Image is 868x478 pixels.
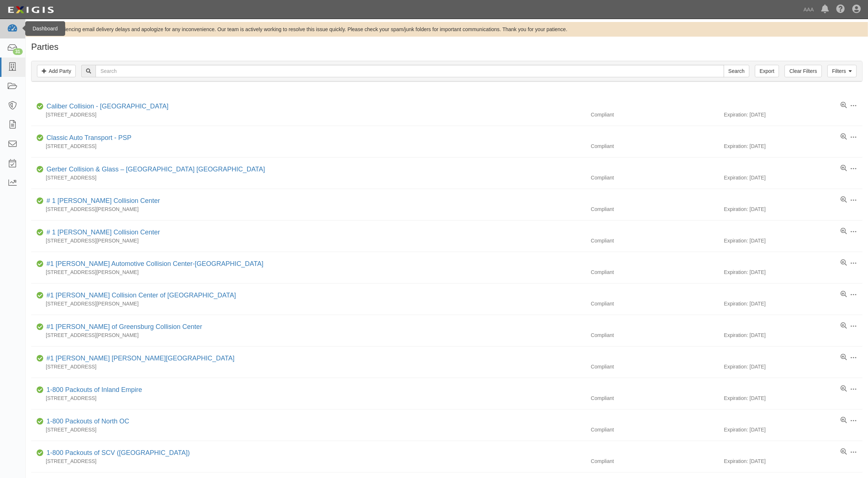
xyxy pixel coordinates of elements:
a: Classic Auto Transport - PSP [46,134,131,141]
a: Add Party [37,65,76,77]
a: AAA [800,2,817,17]
a: 1-800 Packouts of Inland Empire [46,386,142,393]
div: [STREET_ADDRESS] [31,174,585,181]
div: Compliant [585,363,724,370]
a: #1 [PERSON_NAME] Automotive Collision Center-[GEOGRAPHIC_DATA] [46,260,264,267]
div: #1 Cochran Automotive Collision Center-Monroeville [44,259,264,269]
div: [STREET_ADDRESS][PERSON_NAME] [31,237,585,244]
a: View results summary [841,165,847,172]
div: Classic Auto Transport - PSP [44,133,131,143]
div: Compliant [585,205,724,213]
a: View results summary [841,354,847,361]
div: [STREET_ADDRESS] [31,394,585,402]
div: [STREET_ADDRESS] [31,426,585,433]
div: Compliant [585,174,724,181]
i: Compliant [37,451,44,456]
div: Compliant [585,457,724,465]
div: Expiration: [DATE] [724,426,863,433]
a: # 1 [PERSON_NAME] Collision Center [46,229,160,236]
a: View results summary [841,259,847,267]
a: View results summary [841,322,847,330]
div: Caliber Collision - Gainesville [44,102,168,111]
div: Compliant [585,331,724,339]
i: Compliant [37,136,44,141]
a: Filters [827,65,857,77]
div: Compliant [585,394,724,402]
div: [STREET_ADDRESS] [31,142,585,150]
div: Gerber Collision & Glass – Houston Brighton [44,165,265,174]
div: Expiration: [DATE] [724,363,863,370]
div: 1-800 Packouts of Inland Empire [44,385,142,395]
i: Compliant [37,104,44,109]
div: Expiration: [DATE] [724,268,863,276]
div: Dashboard [25,21,65,36]
div: #1 Cochran of Greensburg Collision Center [44,322,202,332]
i: Compliant [37,199,44,204]
div: Expiration: [DATE] [724,111,863,118]
div: [STREET_ADDRESS] [31,457,585,465]
a: 1-800 Packouts of North OC [46,418,129,425]
i: Compliant [37,419,44,424]
a: Export [755,65,779,77]
div: Compliant [585,142,724,150]
a: View results summary [841,417,847,424]
div: Compliant [585,237,724,244]
i: Compliant [37,325,44,330]
h1: Parties [31,42,863,52]
div: Compliant [585,111,724,118]
a: View results summary [841,196,847,204]
div: Expiration: [DATE] [724,237,863,244]
div: Expiration: [DATE] [724,205,863,213]
div: 31 [13,48,23,55]
div: Expiration: [DATE] [724,142,863,150]
div: 1-800 Packouts of North OC [44,417,129,426]
a: # 1 [PERSON_NAME] Collision Center [46,197,160,204]
div: Expiration: [DATE] [724,174,863,181]
a: View results summary [841,385,847,393]
div: Compliant [585,300,724,307]
div: 1-800 Packouts of SCV (Santa Clarita Valley) [44,448,190,458]
div: Compliant [585,426,724,433]
i: Help Center - Complianz [836,5,845,14]
div: [STREET_ADDRESS] [31,363,585,370]
input: Search [96,65,724,77]
a: View results summary [841,133,847,141]
div: [STREET_ADDRESS][PERSON_NAME] [31,268,585,276]
a: View results summary [841,228,847,235]
i: Compliant [37,262,44,267]
div: #1 Cochran Collision Center of Greensburg [44,291,236,300]
div: [STREET_ADDRESS] [31,111,585,118]
a: #1 [PERSON_NAME] of Greensburg Collision Center [46,323,202,330]
a: Clear Filters [785,65,822,77]
a: View results summary [841,291,847,298]
div: Expiration: [DATE] [724,300,863,307]
a: View results summary [841,102,847,109]
a: #1 [PERSON_NAME] [PERSON_NAME][GEOGRAPHIC_DATA] [46,355,234,362]
a: Gerber Collision & Glass – [GEOGRAPHIC_DATA] [GEOGRAPHIC_DATA] [46,166,265,173]
div: [STREET_ADDRESS][PERSON_NAME] [31,300,585,307]
div: #1 Cochran Robinson Township [44,354,234,363]
div: [STREET_ADDRESS][PERSON_NAME] [31,205,585,213]
div: [STREET_ADDRESS][PERSON_NAME] [31,331,585,339]
i: Compliant [37,388,44,393]
input: Search [724,65,749,77]
div: Expiration: [DATE] [724,331,863,339]
a: 1-800 Packouts of SCV ([GEOGRAPHIC_DATA]) [46,449,190,456]
a: #1 [PERSON_NAME] Collision Center of [GEOGRAPHIC_DATA] [46,292,236,299]
i: Compliant [37,356,44,361]
a: Caliber Collision - [GEOGRAPHIC_DATA] [46,103,168,110]
i: Compliant [37,230,44,235]
div: # 1 Cochran Collision Center [44,228,160,237]
div: Expiration: [DATE] [724,457,863,465]
div: Expiration: [DATE] [724,394,863,402]
i: Compliant [37,167,44,172]
img: logo-5460c22ac91f19d4615b14bd174203de0afe785f0fc80cf4dbbc73dc1793850b.png [5,3,56,16]
div: Compliant [585,268,724,276]
div: We are experiencing email delivery delays and apologize for any inconvenience. Our team is active... [26,26,868,33]
i: Compliant [37,293,44,298]
div: # 1 Cochran Collision Center [44,196,160,206]
a: View results summary [841,448,847,456]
